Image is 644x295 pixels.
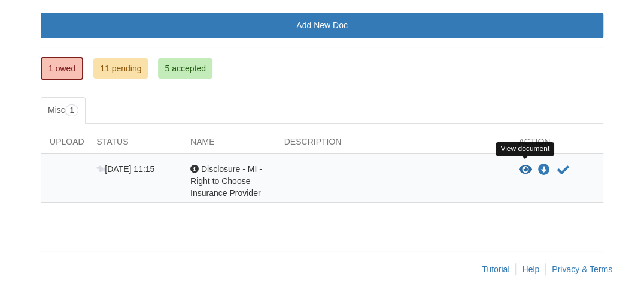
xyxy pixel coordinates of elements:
[522,264,539,274] a: Help
[509,136,603,153] div: Action
[41,57,83,80] a: 1 owed
[518,164,531,176] button: View Disclosure - MI - Right to Choose Insurance Provider
[190,164,262,198] span: Disclosure - MI - Right to Choose Insurance Provider
[555,163,570,177] button: Acknowledge receipt of document
[41,13,603,38] a: Add New Doc
[181,136,275,153] div: Name
[41,136,87,153] div: Upload
[93,58,148,79] a: 11 pending
[96,164,154,174] span: [DATE] 11:15
[552,264,612,274] a: Privacy & Terms
[87,136,181,153] div: Status
[41,97,86,124] a: Misc
[65,104,79,116] span: 1
[496,142,554,156] div: View document
[537,165,549,175] a: Download Disclosure - MI - Right to Choose Insurance Provider
[482,264,509,274] a: Tutorial
[158,58,212,79] a: 5 accepted
[275,136,510,153] div: Description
